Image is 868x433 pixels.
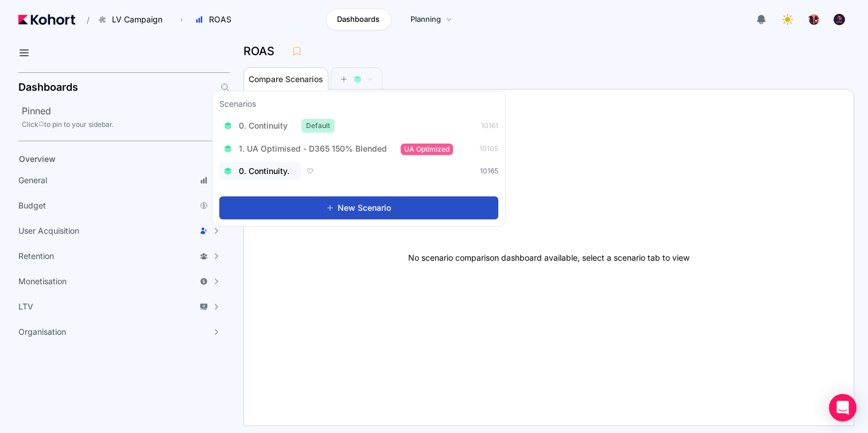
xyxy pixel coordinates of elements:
[18,276,67,287] span: Monetisation
[239,143,387,154] span: 1. UA Optimised - D365 150% Blended
[239,165,289,177] span: 0. Continuity.
[19,154,56,164] span: Overview
[398,9,464,30] a: Planning
[219,115,339,136] button: 0. ContinuityDefault
[18,14,75,25] img: Kohort logo
[829,394,857,422] div: Open Intercom Messenger
[22,120,230,129] div: Click to pin to your sidebar.
[92,10,175,29] button: LV Campaign
[18,175,47,186] span: General
[77,14,90,26] span: /
[18,200,46,211] span: Budget
[15,150,210,168] a: Overview
[243,45,281,57] h3: ROAS
[481,121,498,130] span: 10161
[239,120,288,132] span: 0. Continuity
[479,144,498,153] span: 10105
[249,75,323,83] span: Compare Scenarios
[337,14,379,25] span: Dashboards
[219,162,301,180] button: 0. Continuity.
[18,250,54,262] span: Retention
[480,167,498,176] span: 10165
[189,10,243,29] button: ROAS
[401,144,453,155] span: UA Optimized
[112,14,162,25] span: LV Campaign
[244,90,854,426] div: No scenario comparison dashboard available, select a scenario tab to view
[18,225,79,237] span: User Acquisition
[178,15,185,24] span: ›
[301,119,335,133] span: Default
[219,196,498,219] button: New Scenario
[219,98,256,112] h3: Scenarios
[18,82,78,92] h2: Dashboards
[22,104,230,118] h2: Pinned
[209,14,231,25] span: ROAS
[325,9,392,30] a: Dashboards
[808,14,820,25] img: logo_TreesPlease_20230726120307121221.png
[18,301,33,312] span: LTV
[410,14,441,25] span: Planning
[219,140,458,158] button: 1. UA Optimised - D365 150% BlendedUA Optimized
[338,202,391,214] span: New Scenario
[18,326,66,338] span: Organisation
